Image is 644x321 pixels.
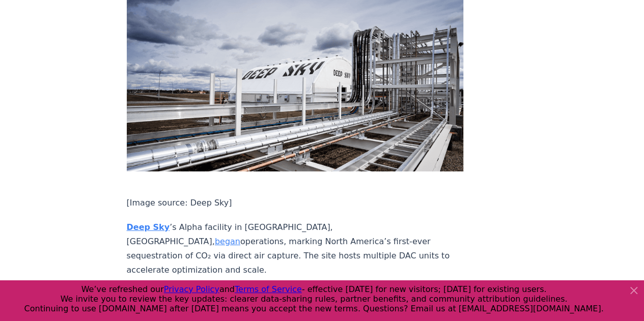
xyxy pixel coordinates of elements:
p: [Image source: Deep Sky] [127,196,464,210]
p: ’s Alpha facility in [GEOGRAPHIC_DATA], [GEOGRAPHIC_DATA], operations, marking North America’s fi... [127,220,464,277]
a: began [215,237,240,246]
a: Deep Sky [127,222,170,232]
